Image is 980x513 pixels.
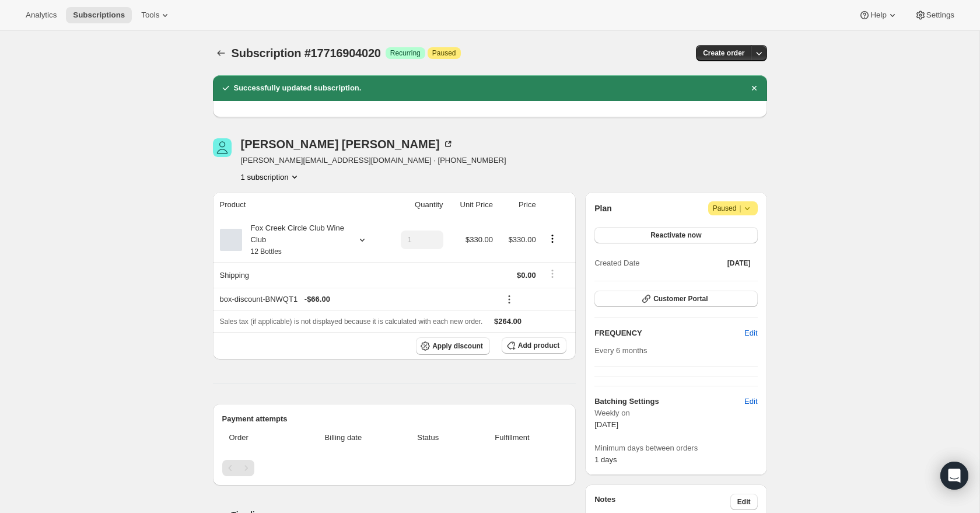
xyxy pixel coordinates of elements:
button: Help [852,7,905,23]
h2: Successfully updated subscription. [234,82,362,94]
span: Edit [744,327,757,339]
button: Subscriptions [66,7,132,23]
div: box-discount-BNWQT1 [220,294,493,305]
button: [DATE] [720,255,758,271]
span: Edit [737,497,751,507]
span: Reactivate now [650,231,701,240]
span: Sales tax (if applicable) is not displayed because it is calculated with each new order. [220,317,483,326]
span: Paused [432,48,456,58]
span: [PERSON_NAME][EMAIL_ADDRESS][DOMAIN_NAME] · [PHONE_NUMBER] [241,155,506,166]
span: Settings [926,11,954,20]
button: Product actions [241,171,300,183]
span: | [739,204,741,213]
button: Dismiss notification [746,80,762,96]
button: Apply discount [416,337,490,355]
span: $0.00 [517,271,536,280]
button: Customer Portal [594,291,757,307]
span: Every 6 months [594,346,647,355]
button: Add product [502,337,566,354]
th: Unit Price [447,192,496,218]
th: Quantity [384,192,446,218]
span: Ross Jones [213,138,232,157]
span: - $66.00 [304,294,330,305]
span: $330.00 [509,235,536,244]
span: Apply discount [432,341,483,351]
div: [PERSON_NAME] [PERSON_NAME] [241,138,454,150]
span: Create order [703,48,744,58]
button: Reactivate now [594,227,757,243]
th: Order [222,425,292,451]
span: Subscription #17716904020 [232,47,381,60]
span: Tools [141,11,159,20]
span: Weekly on [594,407,757,419]
button: Edit [730,494,758,510]
span: [DATE] [594,420,618,429]
nav: Pagination [222,460,567,476]
span: [DATE] [727,259,751,268]
span: Paused [713,203,753,214]
h2: FREQUENCY [594,327,744,339]
span: Minimum days between orders [594,442,757,454]
th: Price [496,192,540,218]
span: Billing date [295,432,391,444]
span: $264.00 [494,317,521,326]
div: Open Intercom Messenger [940,462,968,490]
small: 12 Bottles [251,247,282,256]
span: Subscriptions [73,11,125,20]
button: Create order [696,45,751,61]
div: Fox Creek Circle Club Wine Club [242,222,347,257]
button: Tools [134,7,178,23]
button: Analytics [19,7,64,23]
h3: Notes [594,494,730,510]
h2: Plan [594,203,612,214]
span: Fulfillment [465,432,559,444]
span: Help [870,11,886,20]
span: Status [398,432,458,444]
th: Product [213,192,385,218]
button: Settings [908,7,961,23]
span: Add product [518,341,559,350]
span: Customer Portal [653,294,708,303]
span: Created Date [594,257,639,269]
span: Analytics [26,11,57,20]
span: 1 days [594,455,617,464]
button: Product actions [543,232,562,245]
button: Edit [737,392,764,411]
span: $330.00 [466,235,493,244]
h2: Payment attempts [222,413,567,425]
span: Recurring [390,48,421,58]
button: Shipping actions [543,267,562,280]
span: Edit [744,396,757,407]
button: Subscriptions [213,45,229,61]
button: Edit [737,324,764,343]
th: Shipping [213,262,385,288]
h6: Batching Settings [594,396,744,407]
